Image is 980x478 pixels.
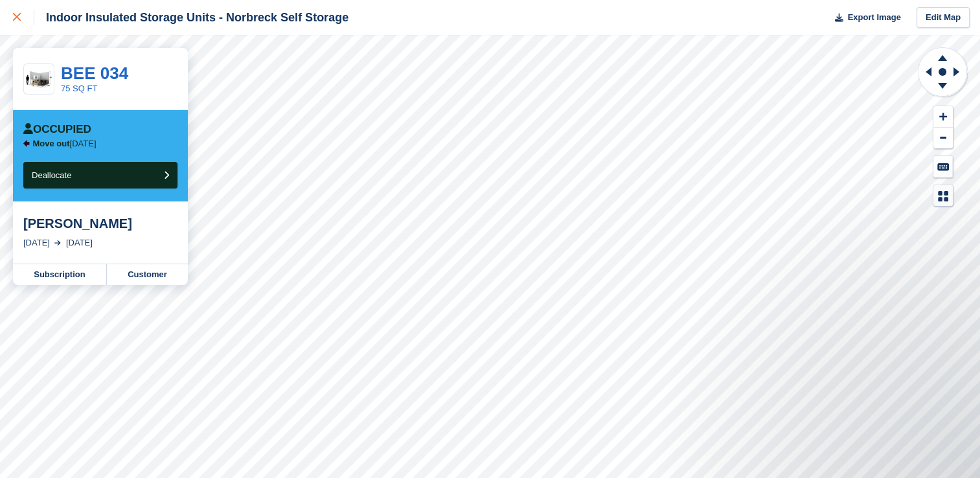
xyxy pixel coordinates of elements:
[13,264,107,285] a: Subscription
[23,123,91,136] div: Occupied
[917,7,970,28] a: Edit Map
[107,264,188,285] a: Customer
[34,10,348,25] div: Indoor Insulated Storage Units - Norbreck Self Storage
[933,128,953,149] button: Zoom Out
[933,106,953,128] button: Zoom In
[54,240,61,245] img: arrow-right-light-icn-cde0832a797a2874e46488d9cf13f60e5c3a73dbe684e267c42b8395dfbc2abf.svg
[23,216,177,231] div: [PERSON_NAME]
[933,156,953,177] button: Keyboard Shortcuts
[847,11,900,24] span: Export Image
[33,139,70,148] span: Move out
[61,84,97,93] a: 75 SQ FT
[827,7,901,28] button: Export Image
[24,68,54,91] img: 75-sqft-unit.jpg
[32,170,71,180] span: Deallocate
[23,162,177,188] button: Deallocate
[66,236,93,249] div: [DATE]
[23,236,50,249] div: [DATE]
[23,140,30,147] img: arrow-left-icn-90495f2de72eb5bd0bd1c3c35deca35cc13f817d75bef06ecd7c0b315636ce7e.svg
[933,185,953,207] button: Map Legend
[61,63,128,83] a: BEE 034
[33,139,97,149] p: [DATE]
